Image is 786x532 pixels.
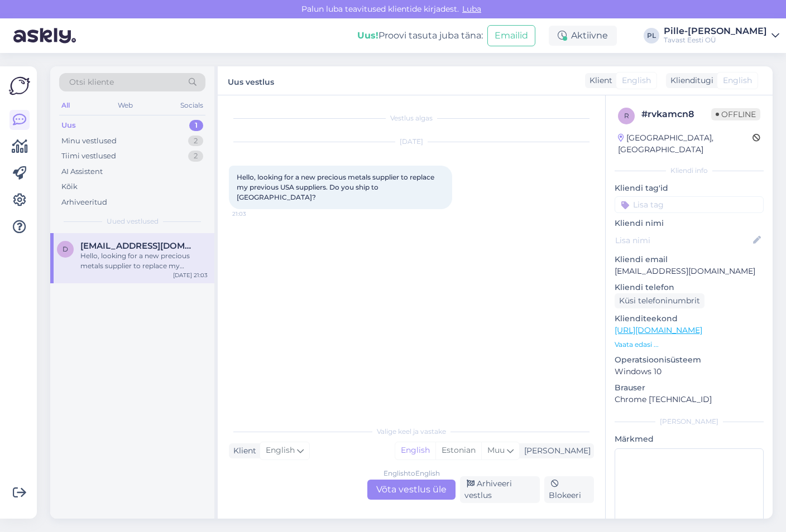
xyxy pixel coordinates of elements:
div: Aktiivne [549,26,617,46]
div: Kõik [61,181,78,192]
div: Klient [585,75,612,86]
span: English [723,75,752,86]
p: Kliendi tag'id [615,182,764,194]
div: Vestlus algas [229,113,594,123]
p: Chrome [TECHNICAL_ID] [615,394,764,405]
p: Operatsioonisüsteem [615,354,764,366]
div: [PERSON_NAME] [615,417,764,427]
span: r [624,112,629,120]
span: English [622,75,651,86]
span: Luba [459,4,485,14]
span: 21:03 [232,210,274,218]
div: Võta vestlus üle [367,480,456,500]
div: # rvkamcn8 [641,108,711,121]
p: Vaata edasi ... [615,340,764,350]
p: Kliendi nimi [615,217,764,229]
a: [URL][DOMAIN_NAME] [615,325,702,335]
div: Tavast Eesti OÜ [664,36,767,45]
div: Valige keel ja vastake [229,427,594,437]
span: d [63,245,68,253]
p: Brauser [615,382,764,394]
div: [DATE] [229,137,594,147]
span: Offline [711,108,760,120]
div: Arhiveeri vestlus [460,476,540,503]
div: Proovi tasuta juba täna: [357,29,483,42]
p: [EMAIL_ADDRESS][DOMAIN_NAME] [615,265,764,277]
div: 1 [189,120,203,131]
div: Tiimi vestlused [61,151,116,162]
div: Klient [229,445,256,457]
span: deb@gemrapture.ca [80,241,196,251]
img: Askly Logo [9,75,30,96]
div: Estonian [435,442,481,459]
div: Arhiveeritud [61,197,107,208]
p: Märkmed [615,433,764,445]
div: Hello, looking for a new precious metals supplier to replace my previous USA suppliers. Do you sh... [80,251,208,271]
div: [GEOGRAPHIC_DATA], [GEOGRAPHIC_DATA] [618,132,753,156]
div: [DATE] 21:03 [173,271,208,279]
div: Pille-[PERSON_NAME] [664,27,767,36]
p: Windows 10 [615,366,764,378]
div: Kliendi info [615,166,764,176]
span: English [266,444,295,457]
div: Uus [61,120,76,131]
div: Klienditugi [666,75,713,86]
div: English [395,442,435,459]
input: Lisa tag [615,196,764,213]
div: Web [116,98,135,113]
span: Otsi kliente [69,76,114,88]
div: English to English [384,468,440,478]
label: Uus vestlus [228,73,274,88]
div: [PERSON_NAME] [520,445,591,457]
span: Muu [487,445,505,455]
div: Küsi telefoninumbrit [615,293,704,308]
div: All [59,98,72,113]
p: Klienditeekond [615,313,764,325]
b: Uus! [357,30,378,41]
button: Emailid [487,25,535,46]
div: Blokeeri [544,476,594,503]
div: PL [644,28,659,43]
p: Kliendi email [615,254,764,265]
div: AI Assistent [61,166,103,177]
input: Lisa nimi [615,234,751,246]
div: Minu vestlused [61,136,117,147]
p: Kliendi telefon [615,282,764,293]
div: 2 [188,136,203,147]
span: Hello, looking for a new precious metals supplier to replace my previous USA suppliers. Do you sh... [237,173,436,201]
div: Socials [178,98,205,113]
div: 2 [188,151,203,162]
span: Uued vestlused [107,216,159,226]
a: Pille-[PERSON_NAME]Tavast Eesti OÜ [664,27,779,45]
